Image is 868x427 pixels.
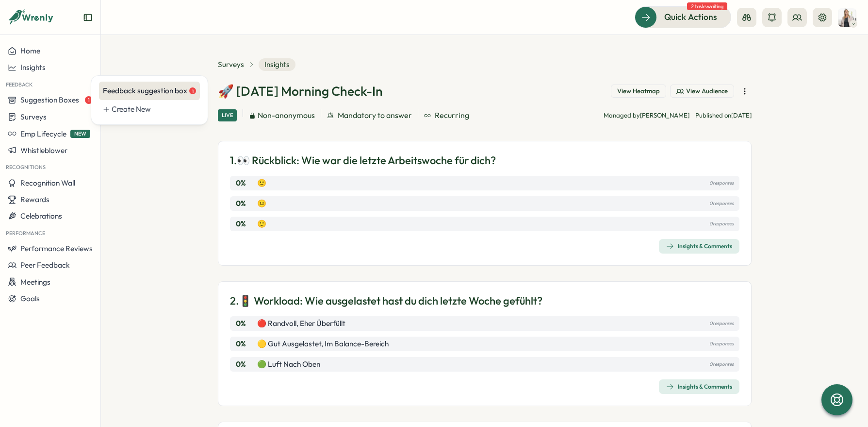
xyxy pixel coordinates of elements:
[189,87,196,94] span: 1
[709,339,734,349] p: 0 responses
[435,109,469,121] span: Recurring
[230,153,496,168] p: 1. 👀 Rückblick: Wie war die letzte Arbeitswoche für dich?
[258,109,315,121] span: Non-anonymous
[20,129,66,138] span: Emp Lifecycle
[686,87,728,96] span: View Audience
[236,219,255,229] p: 0 %
[635,6,731,28] button: Quick Actions
[20,211,62,221] span: Celebrations
[640,111,689,119] span: [PERSON_NAME]
[709,318,734,329] p: 0 responses
[687,2,727,10] span: 2 tasks waiting
[236,318,255,329] p: 0 %
[257,198,266,209] p: 😐
[236,178,255,188] p: 0 %
[20,178,75,188] span: Recognition Wall
[20,95,79,104] span: Suggestion Boxes
[257,359,320,370] p: 🟢 Luft nach oben
[338,109,412,121] span: Mandatory to answer
[709,178,734,188] p: 0 responses
[20,244,93,253] span: Performance Reviews
[731,111,752,119] span: [DATE]
[666,383,732,391] div: Insights & Comments
[218,59,244,70] a: Surveys
[20,277,50,287] span: Meetings
[659,379,739,394] button: Insights & Comments
[257,318,345,329] p: 🔴 Randvoll, eher überfüllt
[20,294,40,303] span: Goals
[70,130,90,138] span: NEW
[236,359,255,370] p: 0 %
[236,198,255,209] p: 0 %
[695,111,752,120] p: Published on
[259,58,295,71] span: Insights
[670,85,734,98] button: View Audience
[659,239,739,254] button: Insights & Comments
[257,219,266,229] p: 🙂
[112,104,196,115] div: Create New
[604,111,689,120] p: Managed by
[236,339,255,349] p: 0 %
[85,96,93,104] span: 1
[218,109,237,121] div: Live
[709,219,734,229] p: 0 responses
[99,82,200,100] a: Feedback suggestion box1
[20,195,49,204] span: Rewards
[20,63,46,72] span: Insights
[20,46,40,55] span: Home
[218,83,383,100] h1: 🚀 [DATE] Morning Check-In
[257,339,389,349] p: 🟡 Gut ausgelastet, im Balance-Bereich
[664,11,717,23] span: Quick Actions
[257,178,266,188] p: 🙁
[20,112,47,121] span: Surveys
[709,198,734,209] p: 0 responses
[611,85,666,98] button: View Heatmap
[838,8,856,27] img: denise.wimmer
[103,85,196,96] div: Feedback suggestion box
[20,146,67,155] span: Whistleblower
[83,13,93,22] button: Expand sidebar
[99,100,200,119] a: Create New
[617,87,660,96] span: View Heatmap
[666,242,732,250] div: Insights & Comments
[709,359,734,370] p: 0 responses
[230,293,542,308] p: 2. 🚦 Workload: Wie ausgelastet hast du dich letzte Woche gefühlt?
[20,260,70,270] span: Peer Feedback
